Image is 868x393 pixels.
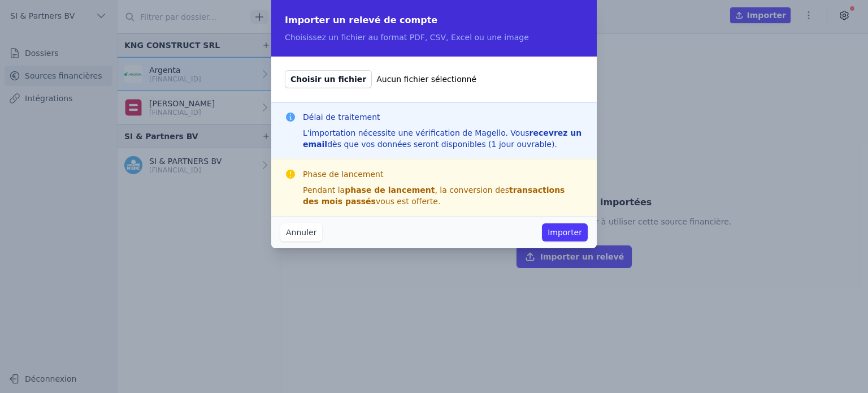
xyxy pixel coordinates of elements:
strong: phase de lancement [345,185,435,195]
div: Pendant la , la conversion des vous est offerte. [303,184,583,207]
button: Annuler [280,223,322,241]
h2: Importer un relevé de compte [285,14,583,27]
p: Choisissez un fichier au format PDF, CSV, Excel ou une image [285,32,583,43]
h3: Phase de lancement [303,169,583,180]
button: Importer [542,223,588,241]
h3: Délai de traitement [303,111,583,123]
div: L'importation nécessite une vérification de Magello. Vous dès que vos données seront disponibles ... [303,127,583,150]
span: Choisir un fichier [285,70,372,88]
span: Aucun fichier sélectionné [376,74,476,85]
